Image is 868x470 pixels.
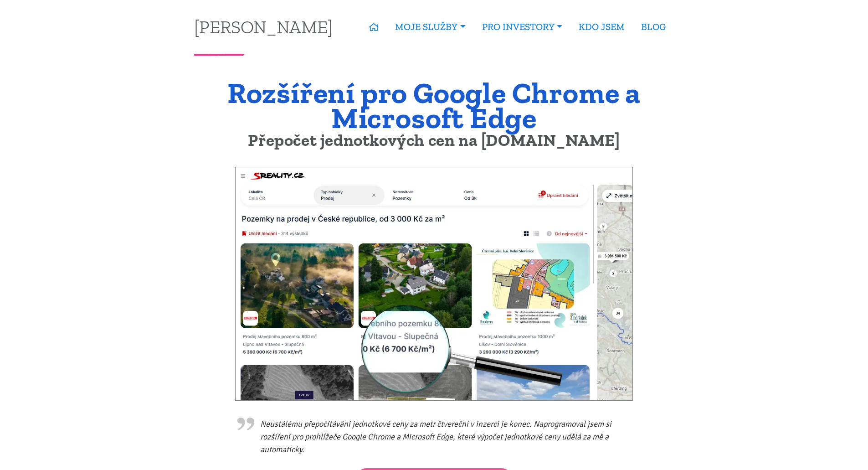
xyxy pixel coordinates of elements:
[194,133,674,148] h2: Přepočet jednotkových cen na [DOMAIN_NAME]
[387,16,473,37] a: MOJE SLUŽBY
[570,16,633,37] a: KDO JSEM
[235,413,633,456] blockquote: Neustálému přepočítávání jednotkové ceny za metr čtvereční v inzerci je konec. Naprogramoval jsem...
[474,16,570,37] a: PRO INVESTORY
[194,18,333,36] a: [PERSON_NAME]
[194,81,674,130] h1: Rozšíření pro Google Chrome a Microsoft Edge
[235,167,633,401] img: Rozšíření pro Sreality
[633,16,674,37] a: BLOG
